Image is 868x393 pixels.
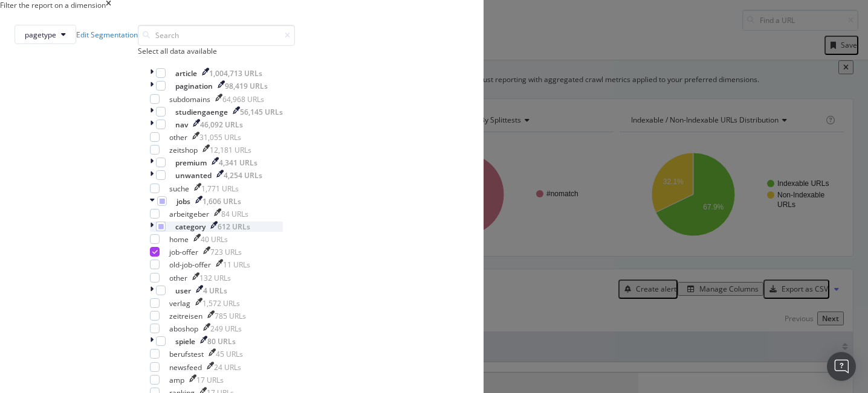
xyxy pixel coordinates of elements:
[202,196,241,206] div: 1,606 URLs
[201,184,239,194] div: 1,771 URLs
[169,349,204,359] div: berufstest
[223,260,250,270] div: 11 URLs
[221,209,248,219] div: 84 URLs
[214,362,241,372] div: 24 URLs
[216,349,243,359] div: 45 URLs
[210,247,242,257] div: 723 URLs
[138,25,295,46] input: Search
[175,120,188,130] div: nav
[225,81,268,91] div: 98,419 URLs
[169,145,198,155] div: zeitshop
[240,107,283,117] div: 56,145 URLs
[210,145,251,155] div: 12,181 URLs
[202,298,240,308] div: 1,572 URLs
[222,94,264,104] div: 64,968 URLs
[201,234,228,244] div: 40 URLs
[175,68,197,78] div: article
[25,30,56,40] span: pagetype
[175,222,206,232] div: category
[196,375,224,385] div: 17 URLs
[200,120,243,130] div: 46,092 URLs
[169,184,189,194] div: suche
[169,362,202,372] div: newsfeed
[76,30,138,40] a: Edit Segmentation
[169,375,184,385] div: amp
[169,209,209,219] div: arbeitgeber
[209,68,262,78] div: 1,004,713 URLs
[175,158,207,168] div: premium
[215,311,246,321] div: 785 URLs
[175,286,191,296] div: user
[203,286,227,296] div: 4 URLs
[210,324,242,334] div: 249 URLs
[175,81,213,91] div: pagination
[219,158,257,168] div: 4,341 URLs
[138,46,295,56] div: Select all data available
[169,298,190,308] div: verlag
[15,25,76,44] button: pagetype
[177,196,190,206] div: jobs
[175,336,195,347] div: spiele
[169,260,211,270] div: old-job-offer
[175,107,228,117] div: studiengaenge
[169,94,210,104] div: subdomains
[169,247,198,257] div: job-offer
[224,170,262,181] div: 4,254 URLs
[175,170,212,181] div: unwanted
[169,324,198,334] div: aboshop
[169,132,187,142] div: other
[169,273,187,283] div: other
[199,273,231,283] div: 132 URLs
[207,336,236,347] div: 80 URLs
[199,132,241,142] div: 31,055 URLs
[169,311,202,321] div: zeitreisen
[169,234,189,244] div: home
[827,352,856,381] div: Open Intercom Messenger
[218,222,250,232] div: 612 URLs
